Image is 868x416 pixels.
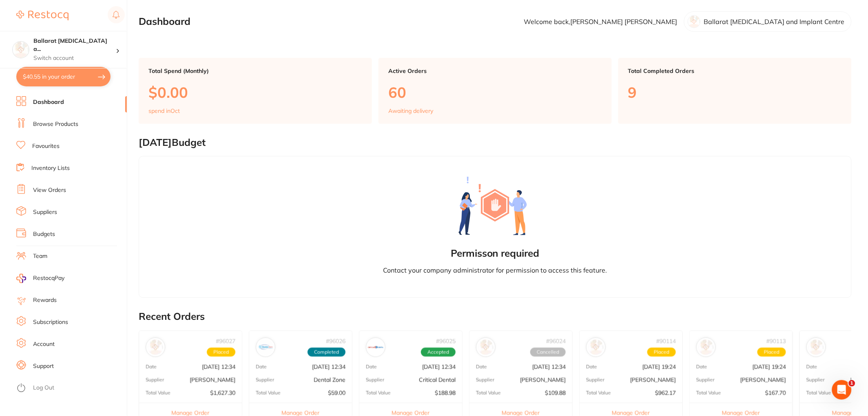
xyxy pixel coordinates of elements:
[586,377,604,383] p: Supplier
[326,338,345,344] p: # 96026
[139,16,190,27] h2: Dashboard
[366,377,384,383] p: Supplier
[16,274,26,283] img: RestocqPay
[148,339,163,355] img: Henry Schein Halas
[808,339,824,355] img: Adam Dental
[530,348,566,357] span: Cancelled
[31,164,70,172] a: Inventory Lists
[849,380,855,387] span: 1
[586,364,597,370] p: Date
[435,390,456,396] p: $188.98
[388,84,602,101] p: 60
[698,339,714,355] img: Henry Schein Halas
[388,68,602,74] p: Active Orders
[16,274,64,283] a: RestocqPay
[33,384,54,392] a: Log Out
[146,390,170,396] p: Total Value
[207,348,235,357] span: Placed
[202,363,235,370] p: [DATE] 12:34
[422,363,456,370] p: [DATE] 12:34
[765,390,786,396] p: $167.70
[520,376,566,383] p: [PERSON_NAME]
[328,390,345,396] p: $59.00
[33,340,55,348] a: Account
[588,339,604,355] img: Adam Dental
[33,120,78,128] a: Browse Products
[366,364,377,370] p: Date
[210,390,235,396] p: $1,627.30
[146,377,164,383] p: Supplier
[476,390,501,396] p: Total Value
[806,377,825,383] p: Supplier
[366,390,391,396] p: Total Value
[256,377,274,383] p: Supplier
[16,67,111,86] button: $40.55 in your order
[524,18,678,25] p: Welcome back, [PERSON_NAME] [PERSON_NAME]
[832,380,852,400] iframe: Intercom live chat
[314,376,345,383] p: Dental Zone
[148,68,362,74] p: Total Spend (Monthly)
[642,363,676,370] p: [DATE] 19:24
[696,390,721,396] p: Total Value
[256,364,267,370] p: Date
[379,58,612,124] a: Active Orders60Awaiting delivery
[33,230,55,238] a: Budgets
[436,338,456,344] p: # 96025
[139,58,372,124] a: Total Spend (Monthly)$0.00spend inOct
[16,6,69,25] a: Restocq Logo
[33,318,68,326] a: Subscriptions
[33,252,47,260] a: Team
[740,376,786,383] p: [PERSON_NAME]
[696,364,707,370] p: Date
[766,338,786,344] p: # 90113
[139,137,852,148] h2: [DATE] Budget
[216,338,235,344] p: # 96027
[388,108,433,114] p: Awaiting delivery
[33,186,66,194] a: View Orders
[478,339,494,355] img: Adam Dental
[545,390,566,396] p: $109.88
[476,364,487,370] p: Date
[33,362,54,370] a: Support
[757,348,786,357] span: Placed
[806,364,817,370] p: Date
[451,248,540,259] h2: Permisson required
[546,338,566,344] p: # 96024
[258,339,273,355] img: Dental Zone
[618,58,852,124] a: Total Completed Orders9
[696,377,715,383] p: Supplier
[656,338,676,344] p: # 90114
[32,142,60,150] a: Favourites
[33,37,116,53] h4: Ballarat Wisdom Tooth and Implant Centre
[148,108,180,114] p: spend in Oct
[312,363,345,370] p: [DATE] 12:34
[630,376,676,383] p: [PERSON_NAME]
[139,311,852,322] h2: Recent Orders
[806,390,831,396] p: Total Value
[383,266,607,275] p: Contact your company administrator for permission to access this feature.
[16,11,69,20] img: Restocq Logo
[190,376,235,383] p: [PERSON_NAME]
[33,54,116,62] p: Switch account
[421,348,456,357] span: Accepted
[586,390,611,396] p: Total Value
[368,339,383,355] img: Critical Dental
[148,84,362,101] p: $0.00
[419,376,456,383] p: Critical Dental
[13,42,29,58] img: Ballarat Wisdom Tooth and Implant Centre
[532,363,566,370] p: [DATE] 12:34
[256,390,281,396] p: Total Value
[753,363,786,370] p: [DATE] 19:24
[33,274,64,282] span: RestocqPay
[628,68,842,74] p: Total Completed Orders
[476,377,494,383] p: Supplier
[16,382,124,395] button: Log Out
[628,84,842,101] p: 9
[704,18,845,25] p: Ballarat [MEDICAL_DATA] and Implant Centre
[647,348,676,357] span: Placed
[33,98,64,106] a: Dashboard
[655,390,676,396] p: $962.17
[308,348,345,357] span: Completed
[146,364,157,370] p: Date
[33,296,57,304] a: Rewards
